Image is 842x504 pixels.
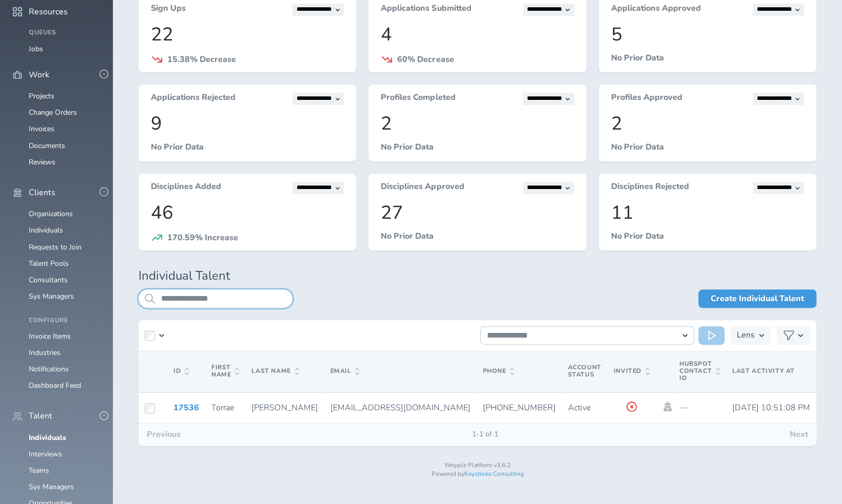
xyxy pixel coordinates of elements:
h3: Lens [737,326,755,345]
a: Keystroke Consulting [464,470,524,478]
h3: Disciplines Approved [381,182,464,194]
span: Active [567,402,590,413]
a: Individuals [29,433,66,443]
a: Interviews [29,449,62,459]
p: 2 [381,113,574,134]
span: [EMAIL_ADDRESS][DOMAIN_NAME] [330,402,470,413]
a: Organizations [29,209,73,219]
span: Clients [29,188,55,197]
a: Create Individual Talent [698,289,816,308]
a: Invoices [29,124,54,134]
p: 11 [611,202,804,223]
span: [PERSON_NAME] [251,402,318,413]
p: — [679,403,720,412]
span: No Prior Data [381,230,434,242]
h3: Applications Submitted [381,4,471,16]
span: No Prior Data [151,141,204,153]
span: 60% Decrease [397,54,454,65]
a: Sys Managers [29,291,74,301]
button: - [100,187,108,196]
button: Next [781,424,816,445]
a: Industries [29,348,61,358]
p: Powered by [139,471,816,478]
a: Projects [29,91,54,101]
span: 15.38% Decrease [167,54,236,65]
span: No Prior Data [611,52,664,64]
h4: Configure [29,317,101,324]
span: No Prior Data [611,230,664,242]
a: Dashboard Feed [29,381,81,390]
p: 4 [381,24,574,45]
span: Torrae [211,402,234,413]
a: Requests to Join [29,242,82,252]
h3: Profiles Completed [381,93,455,105]
a: Individuals [29,225,63,235]
a: Teams [29,466,49,475]
a: Reviews [29,157,55,167]
span: [DATE] 10:51:08 PM [732,402,810,413]
span: Last Name [251,368,299,375]
span: Resources [29,7,68,16]
span: [PHONE_NUMBER] [482,402,555,413]
span: First Name [211,364,239,379]
a: Invoice Items [29,331,71,341]
p: 22 [151,24,344,45]
a: Documents [29,141,65,151]
span: Work [29,70,49,79]
button: - [100,70,108,78]
a: Talent Pools [29,259,69,268]
span: 1-1 of 1 [464,430,506,438]
span: No Prior Data [611,141,664,153]
h3: Disciplines Rejected [611,182,689,194]
h3: Sign Ups [151,4,186,16]
h4: Queues [29,29,101,36]
p: Wripple Platform v3.6.2 [139,462,816,469]
a: Impersonate [662,402,673,411]
h1: Individual Talent [139,269,816,283]
button: Run Action [698,326,724,345]
span: Last Activity At [732,367,795,375]
a: Change Orders [29,108,77,117]
button: Previous [139,424,189,445]
a: Jobs [29,44,43,54]
span: Hubspot Contact Id [679,361,720,382]
span: 170.59% Increase [167,232,238,243]
a: Notifications [29,364,69,374]
h3: Profiles Approved [611,93,682,105]
span: Email [330,368,359,375]
a: Sys Managers [29,482,74,492]
span: Account Status [567,363,601,379]
p: 9 [151,113,344,134]
a: Consultants [29,275,68,285]
p: 46 [151,202,344,223]
p: 5 [611,24,804,45]
p: 27 [381,202,574,223]
span: No Prior Data [381,141,434,153]
span: Talent [29,411,52,421]
h3: Applications Approved [611,4,701,16]
span: ID [173,368,189,375]
h3: Disciplines Added [151,182,221,194]
a: 17536 [173,402,199,413]
button: Lens [731,326,770,345]
span: Invited [614,368,650,375]
button: - [100,411,108,420]
h3: Applications Rejected [151,93,236,105]
span: Phone [482,368,514,375]
p: 2 [611,113,804,134]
